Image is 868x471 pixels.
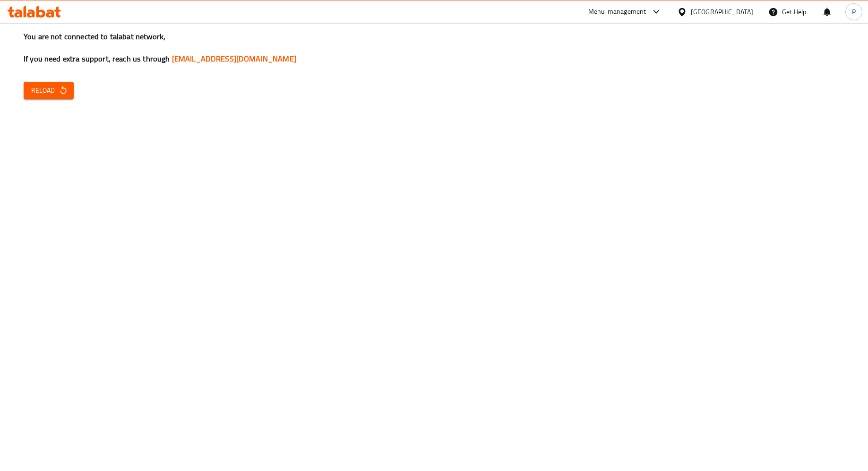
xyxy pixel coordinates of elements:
[172,52,296,66] a: [EMAIL_ADDRESS][DOMAIN_NAME]
[852,7,856,17] span: P
[31,85,66,96] span: Reload
[588,6,646,17] div: Menu-management
[24,31,844,64] h3: You are not connected to talabat network, If you need extra support, reach us through
[691,7,753,17] div: [GEOGRAPHIC_DATA]
[24,82,74,99] button: Reload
